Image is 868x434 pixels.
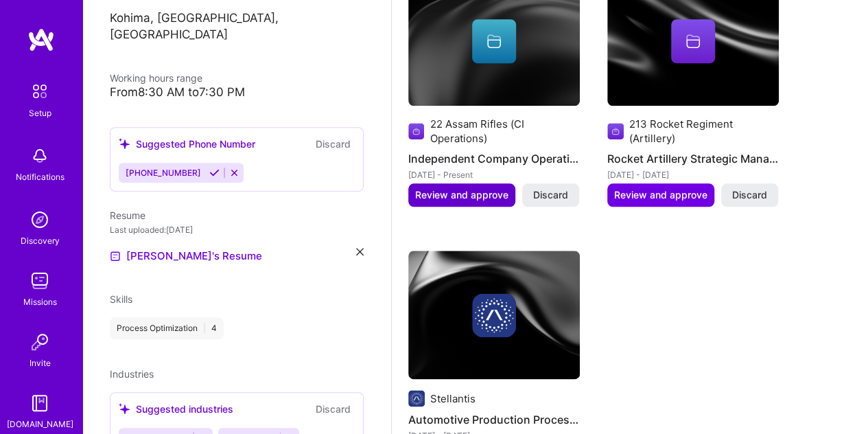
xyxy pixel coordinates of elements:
button: Review and approve [607,183,714,207]
div: [DATE] - Present [408,168,580,182]
div: 213 Rocket Regiment (Artillery) [629,117,779,146]
span: Discard [533,188,568,202]
span: [PHONE_NUMBER] [126,168,201,178]
button: Discard [312,401,355,417]
div: Discovery [21,233,60,248]
button: Review and approve [408,183,515,207]
div: [DATE] - [DATE] [607,168,779,182]
div: Process Optimization 4 [110,317,224,339]
h4: Rocket Artillery Strategic Management [607,150,779,168]
span: Review and approve [614,188,707,202]
div: Last uploaded: [DATE] [110,222,364,237]
img: Resume [110,251,121,262]
i: icon SuggestedTeams [119,138,130,150]
div: Notifications [16,170,64,184]
div: From 8:30 AM to 7:30 PM [110,85,364,100]
img: Company logo [607,123,624,139]
img: Invite [26,328,54,356]
button: Discard [721,183,778,207]
span: Industries [110,368,154,380]
i: Reject [229,168,239,178]
div: Setup [29,106,51,120]
button: Discard [312,136,355,152]
div: Invite [30,356,51,370]
div: Suggested industries [119,402,233,416]
i: icon SuggestedTeams [119,403,130,415]
button: Discard [522,183,579,207]
p: Kohima, [GEOGRAPHIC_DATA], [GEOGRAPHIC_DATA] [110,10,364,43]
span: Working hours range [110,72,202,84]
span: Review and approve [415,188,508,202]
span: Discard [732,188,767,202]
img: Company logo [408,123,424,139]
div: Missions [23,295,57,309]
span: Skills [110,293,132,305]
span: Resume [110,209,145,221]
span: | [203,323,206,334]
img: cover [408,251,580,380]
i: Accept [209,168,220,178]
div: Suggested Phone Number [119,137,255,151]
img: logo [27,27,55,52]
a: [PERSON_NAME]'s Resume [110,248,262,264]
img: guide book [26,389,54,417]
div: Stellantis [430,391,476,406]
div: 22 Assam Rifles (CI Operations) [430,117,580,146]
h4: Independent Company Operations Leadership [408,150,580,168]
h4: Automotive Production Process Optimization [408,411,580,429]
img: discovery [26,206,54,233]
img: bell [26,142,54,170]
img: teamwork [26,267,54,295]
img: Company logo [472,293,516,337]
img: setup [25,77,54,106]
div: [DOMAIN_NAME] [7,417,73,431]
img: Company logo [408,390,425,407]
i: icon Close [356,248,364,255]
